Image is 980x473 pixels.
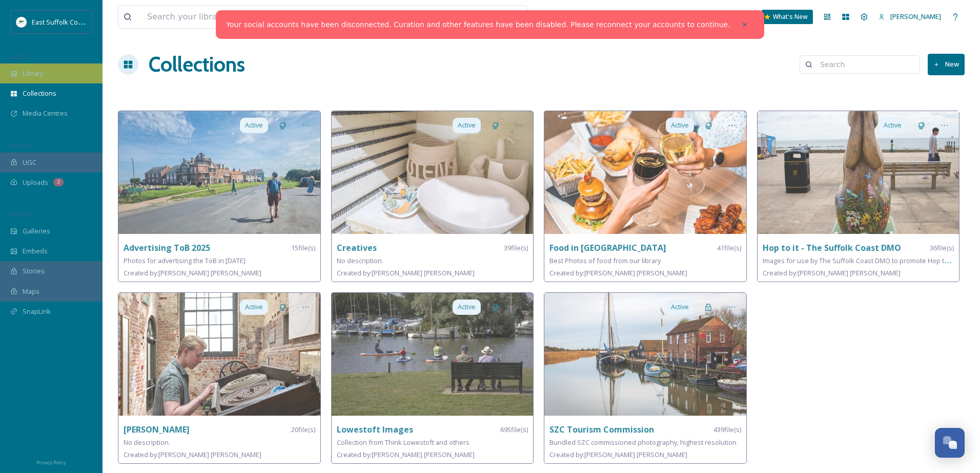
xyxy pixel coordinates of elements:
span: No description. [124,438,170,447]
span: WIDGETS [10,210,34,218]
span: Active [884,120,902,130]
span: 439 file(s) [713,425,741,435]
a: View all files [462,7,522,27]
img: c6c6ccd5-b583-4bcd-81f6-75bc304394f3.jpg [118,293,320,416]
span: Active [245,302,263,312]
span: Active [245,120,263,130]
img: a786099f-452b-45f1-b9c6-e4542a03cb61.jpg [332,111,534,234]
img: b09fa9e8-3e9d-49a3-9c9f-f3fdc91d5988.jpg [544,293,746,416]
div: 3 [53,178,64,186]
span: East Suffolk Council [32,17,92,27]
span: 41 file(s) [717,243,741,253]
span: 15 file(s) [291,243,315,253]
span: Privacy Policy [36,459,66,466]
span: Stories [23,266,45,276]
span: 36 file(s) [930,243,954,253]
strong: Food in [GEOGRAPHIC_DATA] [549,242,666,253]
strong: Creatives [337,242,377,253]
input: Search your library [142,6,444,28]
a: [PERSON_NAME] [873,7,946,27]
span: COLLECT [10,142,32,149]
span: Maps [23,287,39,296]
button: Open Chat [935,428,965,458]
span: Active [458,302,476,312]
span: SnapLink [23,307,51,316]
span: 20 file(s) [291,425,315,435]
span: Embeds [23,246,48,256]
input: Search [815,54,914,75]
span: No description. [337,256,383,265]
a: Your social accounts have been disconnected. Curation and other features have been disabled. Plea... [226,19,730,30]
span: Galleries [23,226,50,236]
a: Collections [149,49,245,80]
span: Created by: [PERSON_NAME] [PERSON_NAME] [549,450,687,459]
span: UGC [23,158,36,167]
strong: SZC Tourism Commission [549,424,654,435]
img: fe31fdca-83ba-47e8-9fc4-addc3d4a5b6a.jpg [332,293,534,416]
button: New [928,54,965,75]
span: MEDIA [10,53,28,60]
strong: Lowestoft Images [337,424,413,435]
span: Created by: [PERSON_NAME] [PERSON_NAME] [337,268,475,277]
span: Photos for advertising the ToB in [DATE] [124,256,246,265]
strong: [PERSON_NAME] [124,424,190,435]
span: Active [671,302,689,312]
img: ESC%20Logo.png [16,17,27,27]
span: Created by: [PERSON_NAME] [PERSON_NAME] [124,268,261,277]
img: 066273ef-6ab1-4fae-bd80-ce95428697b1.jpg [118,111,320,234]
span: Library [23,69,43,78]
a: Privacy Policy [36,456,66,468]
span: Created by: [PERSON_NAME] [PERSON_NAME] [549,268,687,277]
span: Created by: [PERSON_NAME] [PERSON_NAME] [337,450,475,459]
span: Uploads [23,178,48,187]
span: Created by: [PERSON_NAME] [PERSON_NAME] [124,450,261,459]
span: Collection from Think Lowestoft and others [337,438,469,447]
strong: Advertising ToB 2025 [124,242,210,253]
a: What's New [762,10,813,24]
span: Collections [23,89,56,98]
img: 575572a0-ce7d-480e-aed7-3aa46c6a677e.jpg [544,111,746,234]
span: 695 file(s) [500,425,528,435]
strong: Hop to it - The Suffolk Coast DMO [763,242,901,253]
span: 39 file(s) [504,243,528,253]
span: Active [671,120,689,130]
span: Media Centres [23,109,68,118]
span: Best Photos of food from our library [549,256,661,265]
span: Active [458,120,476,130]
span: [PERSON_NAME] [890,12,941,21]
span: Bundled SZC commissioned photography, highest resolution [549,438,737,447]
span: Created by: [PERSON_NAME] [PERSON_NAME] [763,268,901,277]
img: d45f6c02-c1f2-44eb-8a40-818f62e47710.jpg [758,111,959,234]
